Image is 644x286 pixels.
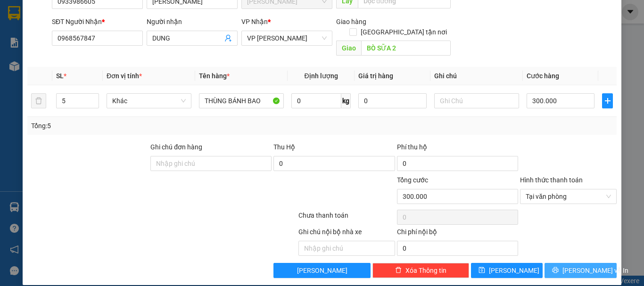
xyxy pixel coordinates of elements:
[471,263,543,278] button: save[PERSON_NAME]
[112,94,186,108] span: Khác
[552,267,559,274] span: printer
[358,72,393,80] span: Giá trị hàng
[199,72,230,80] span: Tên hàng
[241,18,268,25] span: VP Nhận
[397,227,518,241] div: Chi phí nội bộ
[298,241,395,256] input: Nhập ghi chú
[489,265,539,276] span: [PERSON_NAME]
[527,72,559,80] span: Cước hàng
[52,16,143,27] div: SĐT Người Nhận
[405,265,446,276] span: Xóa Thông tin
[273,263,370,278] button: [PERSON_NAME]
[31,93,46,108] button: delete
[150,156,272,171] input: Ghi chú đơn hàng
[199,93,284,108] input: VD: Bàn, Ghế
[361,41,451,56] input: Dọc đường
[336,41,361,56] span: Giao
[107,72,142,80] span: Đơn vị tính
[341,93,351,108] span: kg
[247,31,327,45] span: VP Phan Rang
[520,176,583,184] label: Hình thức thanh toán
[545,263,617,278] button: printer[PERSON_NAME] và In
[224,34,232,42] span: user-add
[397,142,518,156] div: Phí thu hộ
[397,176,428,184] span: Tổng cước
[150,143,202,151] label: Ghi chú đơn hàng
[526,189,611,204] span: Tại văn phòng
[147,16,238,27] div: Người nhận
[562,265,628,276] span: [PERSON_NAME] và In
[357,27,451,37] span: [GEOGRAPHIC_DATA] tận nơi
[56,72,64,80] span: SL
[297,210,396,227] div: Chưa thanh toán
[336,18,366,25] span: Giao hàng
[298,227,395,241] div: Ghi chú nội bộ nhà xe
[602,93,613,108] button: plus
[297,265,347,276] span: [PERSON_NAME]
[395,267,402,274] span: delete
[479,267,485,274] span: save
[434,93,519,108] input: Ghi Chú
[273,143,295,151] span: Thu Hộ
[304,72,338,80] span: Định lượng
[603,97,612,105] span: plus
[31,121,249,131] div: Tổng: 5
[358,93,426,108] input: 0
[372,263,469,278] button: deleteXóa Thông tin
[430,67,523,85] th: Ghi chú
